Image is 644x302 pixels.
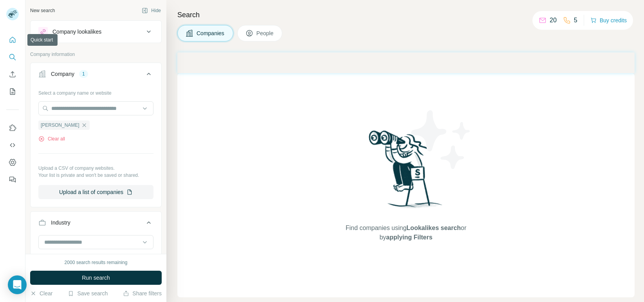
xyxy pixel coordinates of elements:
[6,138,19,152] button: Use Surfe API
[343,223,469,242] span: Find companies using or by
[6,155,19,169] button: Dashboard
[31,213,161,235] button: Industry
[6,50,19,64] button: Search
[30,7,55,14] div: New search
[51,219,70,226] div: Industry
[38,135,65,142] button: Clear all
[82,274,110,282] span: Run search
[38,172,153,179] p: Your list is private and won't be saved or shared.
[197,29,225,37] span: Companies
[31,22,161,41] button: Company lookalikes
[68,289,108,297] button: Save search
[136,5,166,16] button: Hide
[6,121,19,135] button: Use Surfe on LinkedIn
[30,271,162,285] button: Run search
[406,225,461,231] span: Lookalikes search
[38,86,153,97] div: Select a company name or website
[6,173,19,187] button: Feedback
[52,28,101,36] div: Company lookalikes
[30,51,162,58] p: Company information
[177,9,635,20] h4: Search
[550,16,557,25] p: 20
[65,259,128,266] div: 2000 search results remaining
[31,65,161,86] button: Company1
[6,84,19,99] button: My lists
[79,70,88,77] div: 1
[386,234,432,241] span: applying Filters
[41,122,79,129] span: [PERSON_NAME]
[38,185,153,199] button: Upload a list of companies
[365,128,447,216] img: Surfe Illustration - Woman searching with binoculars
[6,67,19,81] button: Enrich CSV
[30,289,52,297] button: Clear
[590,15,627,26] button: Buy credits
[123,289,162,297] button: Share filters
[38,165,153,172] p: Upload a CSV of company websites.
[51,70,74,78] div: Company
[574,16,577,25] p: 5
[177,52,635,73] iframe: Banner
[406,104,476,175] img: Surfe Illustration - Stars
[8,275,27,294] div: Open Intercom Messenger
[256,29,274,37] span: People
[6,33,19,47] button: Quick start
